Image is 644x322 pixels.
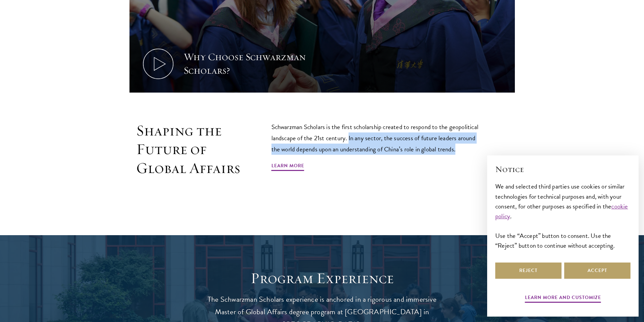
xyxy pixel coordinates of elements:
[200,269,444,288] h1: Program Experience
[495,181,630,250] div: We and selected third parties use cookies or similar technologies for technical purposes and, wit...
[271,121,484,155] p: Schwarzman Scholars is the first scholarship created to respond to the geopolitical landscape of ...
[136,121,241,178] h2: Shaping the Future of Global Affairs
[495,201,628,221] a: cookie policy
[184,50,309,77] div: Why Choose Schwarzman Scholars?
[495,263,562,279] button: Reject
[495,164,630,175] h2: Notice
[564,263,630,279] button: Accept
[525,293,601,304] button: Learn more and customize
[271,162,304,172] a: Learn More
